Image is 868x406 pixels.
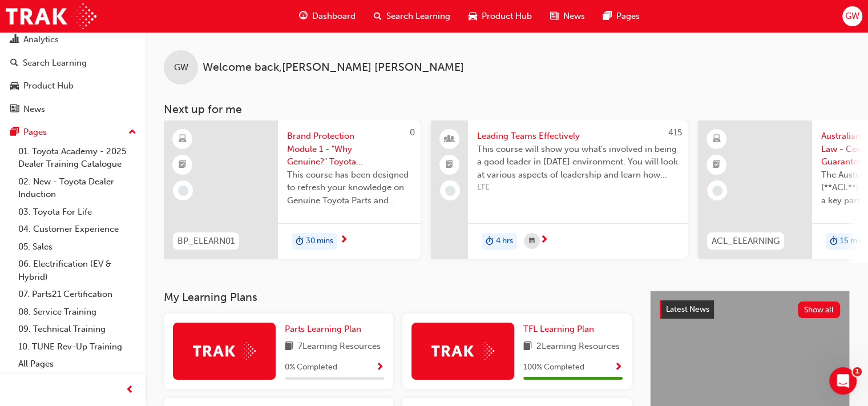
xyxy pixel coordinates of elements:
a: 08. Service Training [14,303,141,321]
span: learningResourceType_ELEARNING-icon [713,132,721,147]
img: Trak [193,342,256,360]
span: Welcome back , [PERSON_NAME] [PERSON_NAME] [203,61,464,74]
span: 100 % Completed [523,361,584,374]
a: 06. Electrification (EV & Hybrid) [14,255,141,286]
a: Analytics [5,29,141,50]
span: pages-icon [603,9,612,23]
a: pages-iconPages [594,5,649,28]
span: 415 [668,127,682,138]
span: Pages [616,10,640,23]
span: next-icon [540,235,548,246]
span: car-icon [469,9,477,23]
span: book-icon [285,340,293,354]
span: learningRecordVerb_NONE-icon [712,186,722,196]
span: GW [845,10,859,23]
span: 2 Learning Resources [536,340,620,354]
span: Show Progress [614,363,623,373]
a: 05. Sales [14,238,141,256]
button: Show Progress [614,360,623,375]
span: LTE [477,181,679,194]
a: 03. Toyota For Life [14,203,141,221]
span: booktick-icon [179,158,187,172]
span: 7 Learning Resources [298,340,381,354]
span: Search Learning [386,10,450,23]
div: Analytics [23,33,59,46]
span: 0 % Completed [285,361,337,374]
span: car-icon [10,81,19,91]
span: 4 hrs [496,235,513,248]
span: Dashboard [312,10,356,23]
span: duration-icon [296,234,304,249]
span: Product Hub [482,10,532,23]
button: Show all [798,302,841,318]
span: book-icon [523,340,532,354]
span: news-icon [10,104,19,115]
span: learningRecordVerb_NONE-icon [178,186,188,196]
span: up-icon [128,125,136,140]
span: duration-icon [486,234,494,249]
a: car-iconProduct Hub [459,5,541,28]
span: next-icon [340,235,348,246]
a: Search Learning [5,53,141,74]
span: GW [174,61,188,74]
div: Search Learning [23,57,87,70]
a: Parts Learning Plan [285,323,366,336]
span: duration-icon [830,234,838,249]
span: ACL_ELEARNING [712,235,780,248]
span: guage-icon [299,9,308,23]
a: All Pages [14,355,141,373]
span: search-icon [10,58,18,69]
a: 0BP_ELEARN01Brand Protection Module 1 - "Why Genuine?" Toyota Genuine Parts and AccessoriesThis c... [164,120,421,259]
a: 04. Customer Experience [14,220,141,238]
a: Latest NewsShow all [660,300,840,319]
button: Show Progress [376,360,384,375]
span: prev-icon [126,383,134,397]
span: News [563,10,585,23]
a: 07. Parts21 Certification [14,286,141,303]
span: Show Progress [376,363,384,373]
div: Product Hub [23,79,74,93]
img: Trak [6,3,96,29]
span: This course has been designed to refresh your knowledge on Genuine Toyota Parts and Accessories s... [287,168,411,207]
span: BP_ELEARN01 [177,235,235,248]
span: Parts Learning Plan [285,324,361,334]
h3: My Learning Plans [164,291,632,304]
h3: Next up for me [146,103,868,116]
button: Pages [5,122,141,143]
span: Brand Protection Module 1 - "Why Genuine?" Toyota Genuine Parts and Accessories [287,130,411,168]
div: News [23,103,45,116]
a: 02. New - Toyota Dealer Induction [14,173,141,203]
span: Latest News [666,304,709,314]
div: Pages [23,126,47,139]
a: search-iconSearch Learning [365,5,459,28]
a: news-iconNews [541,5,594,28]
a: 10. TUNE Rev-Up Training [14,338,141,356]
span: 0 [410,127,415,138]
span: learningRecordVerb_NONE-icon [445,186,455,196]
a: 09. Technical Training [14,320,141,338]
span: 15 mins [840,235,867,248]
span: booktick-icon [446,158,454,172]
span: calendar-icon [529,234,535,248]
a: guage-iconDashboard [290,5,365,28]
a: Product Hub [5,75,141,97]
a: 01. Toyota Academy - 2025 Dealer Training Catalogue [14,143,141,173]
span: This course will show you what's involved in being a good leader in [DATE] environment. You will ... [477,143,679,182]
img: Trak [431,342,494,360]
button: GW [842,6,862,26]
a: News [5,99,141,120]
span: news-icon [550,9,559,23]
span: 1 [853,367,862,376]
span: TFL Learning Plan [523,324,594,334]
iframe: Intercom live chat [829,367,857,395]
span: chart-icon [10,35,19,45]
a: 415Leading Teams EffectivelyThis course will show you what's involved in being a good leader in [... [431,120,688,259]
span: booktick-icon [713,158,721,172]
span: search-icon [374,9,382,23]
span: pages-icon [10,127,19,138]
span: people-icon [446,132,454,147]
span: learningResourceType_ELEARNING-icon [179,132,187,147]
a: TFL Learning Plan [523,323,599,336]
